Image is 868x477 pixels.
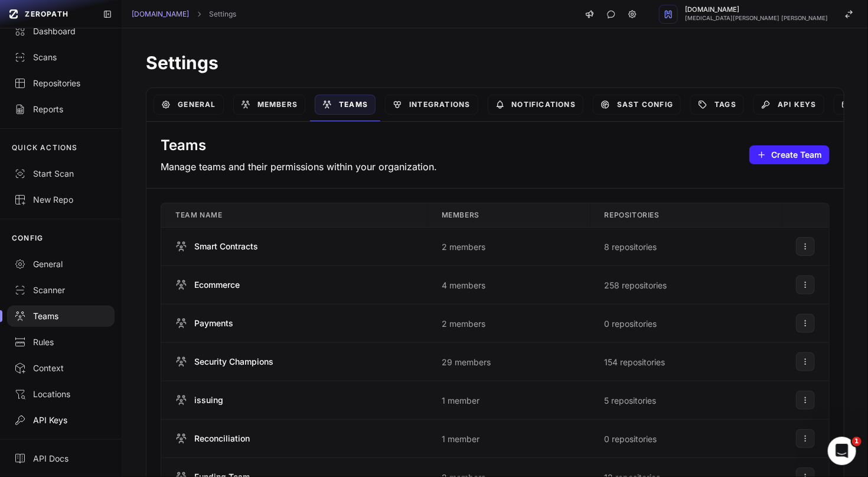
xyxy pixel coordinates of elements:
span: 0 repositories [605,319,657,329]
span: Payments [194,317,233,329]
span: 2 members [442,319,485,329]
span: Ecommerce [194,279,240,291]
h2: Teams [161,136,437,155]
a: SAST Config [593,95,681,115]
span: Security Champions [194,356,273,368]
p: CONFIG [12,233,43,243]
iframe: Intercom live chat [828,437,856,465]
span: [DOMAIN_NAME] [685,7,828,13]
span: 1 member [442,395,479,405]
div: Teams [14,310,107,322]
button: Create Team [749,145,830,164]
span: 258 repositories [605,280,667,290]
div: New Repo [14,194,107,206]
span: 0 repositories [605,434,657,444]
div: Locations [14,388,107,400]
span: 2 members [442,242,485,252]
div: Reports [14,103,107,115]
div: API Keys [14,414,107,426]
div: General [14,258,107,270]
a: Settings [209,9,236,19]
span: 1 [852,437,862,446]
div: Scans [14,51,107,63]
div: Context [14,362,107,374]
a: [DOMAIN_NAME] [132,9,189,19]
span: 8 repositories [605,242,657,252]
span: 4 members [442,280,485,290]
div: API Docs [14,453,107,465]
span: [MEDICAL_DATA][PERSON_NAME] [PERSON_NAME] [685,15,828,21]
div: Scanner [14,284,107,296]
p: QUICK ACTIONS [12,143,78,152]
th: Team Name [161,203,428,228]
span: Smart Contracts [194,241,258,252]
h1: Settings [146,52,844,73]
svg: chevron right, [195,10,203,18]
span: 5 repositories [605,395,657,405]
div: Repositories [14,77,107,89]
div: Start Scan [14,168,107,180]
th: Members [428,203,590,228]
span: 154 repositories [605,357,665,367]
span: 1 member [442,434,479,444]
p: Manage teams and their permissions within your organization. [161,160,437,174]
a: General [154,95,223,115]
a: API Keys [753,95,824,115]
th: Repositories [590,203,782,228]
div: Dashboard [14,25,107,37]
a: Integrations [385,95,478,115]
a: Teams [315,95,376,115]
a: Tags [690,95,744,115]
a: Members [233,95,305,115]
span: Reconciliation [194,433,250,444]
span: issuing [194,394,223,406]
a: ZEROPATH [5,5,93,24]
a: Notifications [488,95,584,115]
nav: breadcrumb [132,9,236,19]
div: Rules [14,336,107,348]
span: ZEROPATH [25,9,68,19]
span: 29 members [442,357,491,367]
